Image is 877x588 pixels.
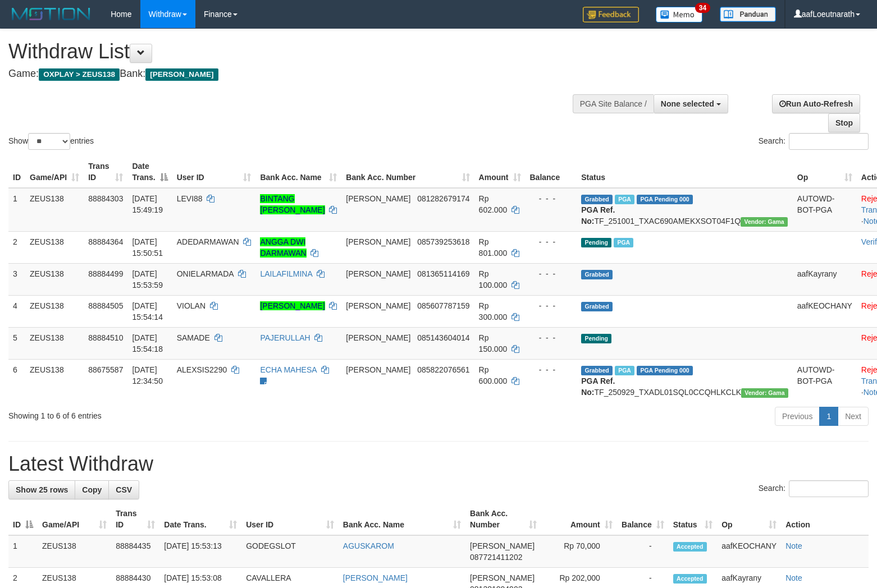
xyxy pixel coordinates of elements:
[177,333,210,342] span: SAMADE
[759,480,869,497] label: Search:
[785,541,802,550] a: Note
[241,535,339,568] td: GODEGSLOT
[111,535,159,568] td: 88884435
[717,503,781,535] th: Op: activate to sort column ascending
[346,237,410,246] span: [PERSON_NAME]
[541,535,617,568] td: Rp 70,000
[88,237,123,246] span: 88884364
[8,6,94,22] img: MOTION_logo.png
[88,333,123,342] span: 88884510
[8,133,94,150] label: Show entries
[8,480,75,499] a: Show 25 rows
[615,195,634,204] span: Marked by aafanarl
[417,194,469,203] span: Copy 081282679174 to clipboard
[346,333,410,342] span: [PERSON_NAME]
[38,535,111,568] td: ZEUS138
[741,388,788,398] span: Vendor URL: https://trx31.1velocity.biz
[541,503,617,535] th: Amount: activate to sort column ascending
[789,480,869,497] input: Search:
[260,301,325,310] a: [PERSON_NAME]
[741,217,788,227] span: Vendor URL: https://trx31.1velocity.biz
[417,301,469,310] span: Copy 085607787159 to clipboard
[417,333,469,342] span: Copy 085143604014 to clipboard
[38,503,111,535] th: Game/API: activate to sort column ascending
[8,503,38,535] th: ID: activate to sort column descending
[88,365,123,374] span: 88675587
[573,94,654,113] div: PGA Site Balance /
[417,237,469,246] span: Copy 085739253618 to clipboard
[8,295,25,327] td: 4
[339,503,465,535] th: Bank Acc. Name: activate to sort column ascending
[25,263,84,295] td: ZEUS138
[828,113,860,132] a: Stop
[530,300,573,311] div: - - -
[8,535,38,568] td: 1
[39,68,120,81] span: OXPLAY > ZEUS138
[132,365,163,385] span: [DATE] 12:34:50
[759,133,869,150] label: Search:
[346,194,410,203] span: [PERSON_NAME]
[25,295,84,327] td: ZEUS138
[581,366,613,375] span: Grabbed
[581,270,613,279] span: Grabbed
[346,269,410,278] span: [PERSON_NAME]
[470,553,522,562] span: Copy 087721411202 to clipboard
[479,365,508,385] span: Rp 600.000
[8,359,25,402] td: 6
[581,205,615,226] b: PGA Ref. No:
[346,301,410,310] span: [PERSON_NAME]
[637,366,693,375] span: PGA Pending
[343,541,394,550] a: AGUSKAROM
[793,359,857,402] td: AUTOWD-BOT-PGA
[8,231,25,263] td: 2
[465,503,541,535] th: Bank Acc. Number: activate to sort column ascending
[479,301,508,321] span: Rp 300.000
[669,503,717,535] th: Status: activate to sort column ascending
[8,156,25,188] th: ID
[781,503,869,535] th: Action
[614,238,633,247] span: Marked by aafanarl
[177,365,227,374] span: ALEXSIS2290
[417,365,469,374] span: Copy 085822076561 to clipboard
[88,269,123,278] span: 88884499
[581,302,613,311] span: Grabbed
[16,485,68,494] span: Show 25 rows
[111,503,159,535] th: Trans ID: activate to sort column ascending
[530,236,573,247] div: - - -
[8,263,25,295] td: 3
[260,269,312,278] a: LAILAFILMINA
[530,193,573,204] div: - - -
[8,327,25,359] td: 5
[581,376,615,397] b: PGA Ref. No:
[132,333,163,353] span: [DATE] 15:54:18
[656,7,703,22] img: Button%20Memo.svg
[479,237,508,258] span: Rp 801.000
[789,133,869,150] input: Search:
[577,359,793,402] td: TF_250929_TXADL01SQL0CCQHLKCLK
[177,301,205,310] span: VIOLAN
[479,194,508,214] span: Rp 602.000
[260,333,310,342] a: PAJERULLAH
[785,573,802,582] a: Note
[577,156,793,188] th: Status
[8,453,869,475] h1: Latest Withdraw
[583,7,639,22] img: Feedback.jpg
[417,269,469,278] span: Copy 081365114169 to clipboard
[132,237,163,258] span: [DATE] 15:50:51
[793,263,857,295] td: aafKayrany
[346,365,410,374] span: [PERSON_NAME]
[793,295,857,327] td: aafKEOCHANY
[838,407,869,426] a: Next
[177,269,234,278] span: ONIELARMADA
[343,573,408,582] a: [PERSON_NAME]
[577,188,793,232] td: TF_251001_TXAC690AMEKXSOT04F1Q
[617,535,669,568] td: -
[28,133,70,150] select: Showentries
[654,94,728,113] button: None selected
[617,503,669,535] th: Balance: activate to sort column ascending
[793,156,857,188] th: Op: activate to sort column ascending
[116,485,132,494] span: CSV
[159,535,241,568] td: [DATE] 15:53:13
[775,407,820,426] a: Previous
[772,94,860,113] a: Run Auto-Refresh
